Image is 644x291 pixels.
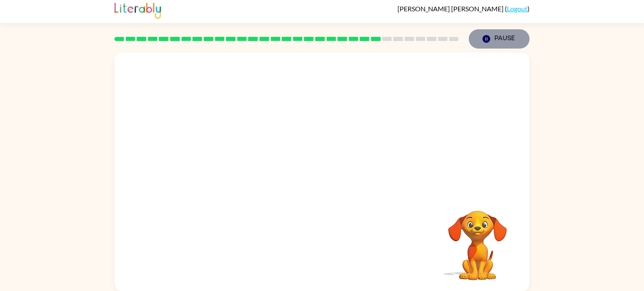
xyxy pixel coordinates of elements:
[397,5,505,13] span: [PERSON_NAME] [PERSON_NAME]
[114,0,161,19] img: Literably
[436,198,519,281] video: Your browser must support playing .mp4 files to use Literably. Please try using another browser.
[397,5,530,13] div: ( )
[469,29,530,49] button: Pause
[507,5,527,13] a: Logout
